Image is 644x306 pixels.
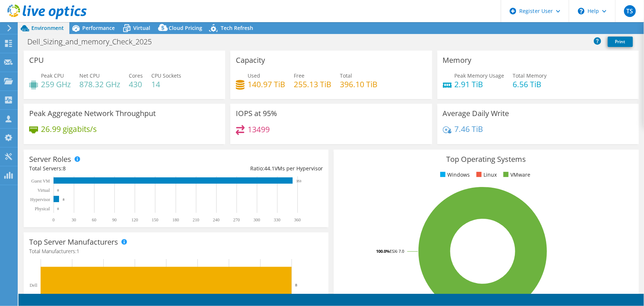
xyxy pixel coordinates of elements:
[29,238,118,246] h3: Top Server Manufacturers
[340,80,378,88] h4: 396.10 TiB
[24,38,163,46] h1: Dell_Sizing_and_memory_Check_2025
[35,206,50,211] text: Physical
[236,109,277,118] h3: IOPS at 95%
[294,80,331,88] h4: 255.13 TiB
[129,80,143,88] h4: 430
[264,165,275,172] span: 44.1
[41,125,97,133] h4: 26.99 gigabits/s
[29,155,71,163] h3: Server Roles
[57,207,59,211] text: 0
[248,80,285,88] h4: 140.97 TiB
[513,72,547,79] span: Total Memory
[624,5,636,17] span: TS
[31,178,50,184] text: Guest VM
[294,72,304,79] span: Free
[41,80,71,88] h4: 259 GHz
[233,217,240,222] text: 270
[236,56,265,64] h3: Capacity
[455,80,504,88] h4: 2.91 TiB
[295,283,297,287] text: 8
[221,24,253,31] span: Tech Refresh
[339,155,633,163] h3: Top Operating Systems
[152,217,158,222] text: 150
[151,72,181,79] span: CPU Sockets
[502,171,530,179] li: VMware
[79,72,100,79] span: Net CPU
[294,217,301,222] text: 360
[578,8,585,14] svg: \n
[112,217,117,222] text: 90
[455,72,504,79] span: Peak Memory Usage
[151,80,181,88] h4: 14
[248,72,260,79] span: Used
[38,188,50,193] text: Virtual
[29,56,44,64] h3: CPU
[72,217,76,222] text: 30
[254,217,260,222] text: 300
[172,217,179,222] text: 180
[443,56,472,64] h3: Memory
[31,24,64,31] span: Environment
[57,188,59,192] text: 0
[29,164,176,173] div: Total Servers:
[513,80,547,88] h4: 6.56 TiB
[376,248,390,254] tspan: 100.0%
[29,247,323,255] h4: Total Manufacturers:
[193,217,199,222] text: 210
[296,179,302,183] text: 353
[30,197,50,202] text: Hypervisor
[133,24,150,31] span: Virtual
[390,248,404,254] tspan: ESXi 7.0
[29,109,156,118] h3: Peak Aggregate Network Throughput
[455,125,483,133] h4: 7.46 TiB
[63,198,65,201] text: 8
[438,171,470,179] li: Windows
[79,80,120,88] h4: 878.32 GHz
[274,217,280,222] text: 330
[608,37,633,47] a: Print
[169,24,202,31] span: Cloud Pricing
[176,164,323,173] div: Ratio: VMs per Hypervisor
[76,248,79,255] span: 1
[63,165,66,172] span: 8
[475,171,497,179] li: Linux
[443,109,509,118] h3: Average Daily Write
[213,217,220,222] text: 240
[41,72,64,79] span: Peak CPU
[52,217,55,222] text: 0
[92,217,96,222] text: 60
[30,283,37,288] text: Dell
[340,72,352,79] span: Total
[129,72,143,79] span: Cores
[82,24,115,31] span: Performance
[131,217,138,222] text: 120
[248,125,270,133] h4: 13499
